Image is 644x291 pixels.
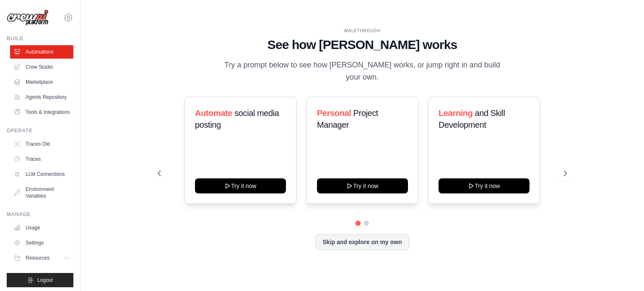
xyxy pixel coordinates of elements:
[315,234,409,250] button: Skip and explore on my own
[10,90,73,104] a: Agents Repository
[7,35,73,42] div: Build
[10,183,73,203] a: Environment Variables
[10,251,73,265] button: Resources
[158,28,567,34] div: WALKTHROUGH
[10,236,73,250] a: Settings
[10,45,73,59] a: Automations
[7,127,73,134] div: Operate
[10,167,73,181] a: LLM Connections
[7,273,73,287] button: Logout
[195,178,286,193] button: Try it now
[10,106,73,119] a: Tools & Integrations
[7,211,73,218] div: Manage
[195,108,279,129] span: social media posting
[10,75,73,89] a: Marketplace
[195,108,232,118] span: Automate
[10,221,73,234] a: Usage
[158,37,567,52] h1: See how [PERSON_NAME] works
[439,178,530,193] button: Try it now
[10,60,73,74] a: Crew Studio
[317,108,378,129] span: Project Manager
[26,255,49,261] span: Resources
[317,178,408,193] button: Try it now
[7,10,49,26] img: Logo
[439,108,473,118] span: Learning
[10,152,73,166] a: Traces
[37,277,53,283] span: Logout
[10,137,73,151] a: Traces Old
[317,108,351,118] span: Personal
[221,59,503,84] p: Try a prompt below to see how [PERSON_NAME] works, or jump right in and build your own.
